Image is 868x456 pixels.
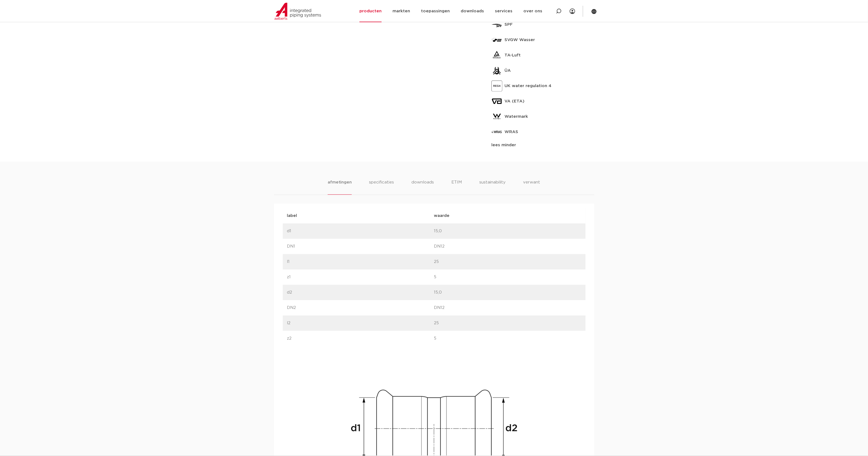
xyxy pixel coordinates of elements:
[434,228,581,234] p: 15,0
[434,289,581,296] p: 15,0
[452,179,462,195] li: ETIM
[504,113,528,120] p: Watermark
[434,243,581,250] p: DN12
[328,179,351,195] li: afmetingen
[287,289,434,296] p: d2
[434,259,581,265] p: 25
[287,259,434,265] p: l1
[491,96,502,107] img: VA (ETA)
[287,243,434,250] p: DN1
[287,213,434,219] p: label
[504,21,513,28] p: SPF
[504,98,524,105] p: VA (ETA)
[504,37,535,43] p: SVGW Wasser
[491,35,502,45] img: SVGW Wasser
[287,228,434,234] p: d1
[504,129,518,135] p: WRAS
[491,19,502,30] img: SPF
[491,142,590,148] div: lees minder
[491,111,502,122] img: Watermark
[491,65,502,76] img: ÜA
[491,81,502,91] img: UK water regulation 4
[504,67,511,74] p: ÜA
[287,305,434,311] p: DN2
[287,320,434,326] p: l2
[523,179,540,195] li: verwant
[434,305,581,311] p: DN12
[504,83,551,89] p: UK water regulation 4
[480,179,506,195] li: sustainability
[491,50,502,61] img: TA-Luft
[491,127,502,137] img: WRAS
[434,320,581,326] p: 25
[434,213,581,219] p: waarde
[412,179,434,195] li: downloads
[369,179,394,195] li: specificaties
[434,335,581,342] p: 5
[434,274,581,280] p: 5
[287,274,434,280] p: z1
[504,52,521,59] p: TA-Luft
[287,335,434,342] p: z2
